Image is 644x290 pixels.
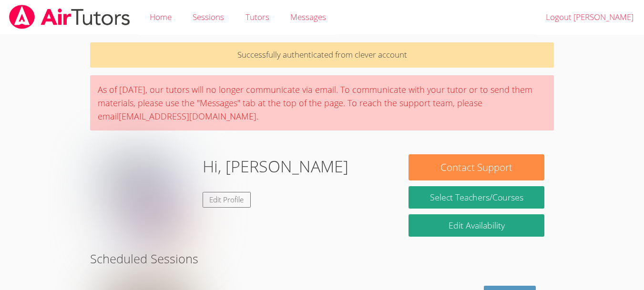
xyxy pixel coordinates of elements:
p: Successfully authenticated from clever account [90,42,554,68]
button: Contact Support [409,154,544,180]
div: As of [DATE], our tutors will no longer communicate via email. To communicate with your tutor or ... [90,75,554,130]
h1: Hi, [PERSON_NAME] [203,154,348,179]
img: mui%20or%20ui%20g.jpg [100,154,195,250]
img: airtutors_banner-c4298cdbf04f3fff15de1276eac7730deb9818008684d7c2e4769d2f7ddbe033.png [8,5,131,29]
span: Messages [290,11,326,22]
h2: Scheduled Sessions [90,250,554,268]
a: Edit Profile [203,192,251,208]
a: Edit Availability [409,214,544,237]
a: Select Teachers/Courses [409,186,544,209]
